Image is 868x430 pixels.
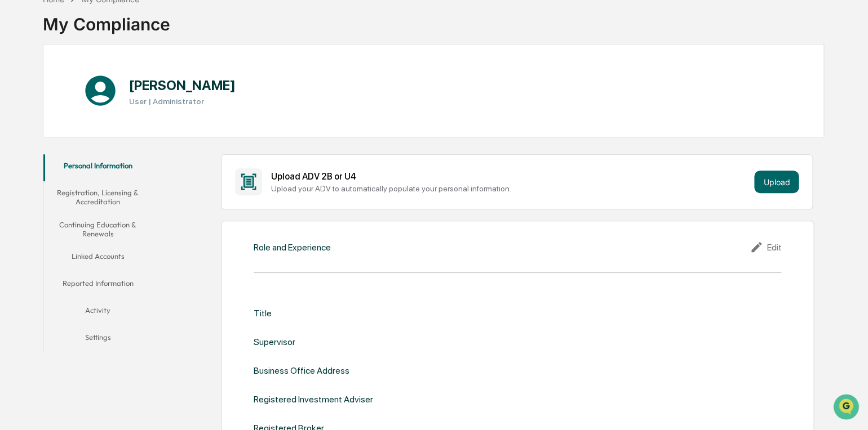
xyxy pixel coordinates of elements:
div: 🗄️ [82,143,91,152]
p: How can we help? [11,24,205,42]
a: 🗄️Attestations [77,137,144,158]
div: Supervisor [254,337,295,347]
button: Linked Accounts [43,245,152,272]
div: We're available if you need us! [38,97,143,106]
button: Settings [43,326,152,353]
div: Role and Experience [254,242,331,253]
div: Business Office Address [254,365,349,376]
div: My Compliance [43,5,170,34]
div: Title [254,308,272,319]
a: 🖐️Preclearance [7,137,77,158]
button: Reported Information [43,272,152,299]
button: Upload [754,171,799,193]
img: 1746055101610-c473b297-6a78-478c-a979-82029cc54cd1 [11,86,32,106]
a: 🔎Data Lookup [7,159,76,179]
button: Personal Information [43,154,152,181]
h3: User | Administrator [129,97,235,106]
div: Upload ADV 2B or U4 [271,171,750,182]
span: Attestations [93,142,140,153]
button: Registration, Licensing & Accreditation [43,181,152,213]
a: Powered byPylon [79,190,136,199]
button: Activity [43,299,152,326]
button: Continuing Education & Renewals [43,213,152,245]
h1: [PERSON_NAME] [129,77,235,93]
div: secondary tabs example [43,154,152,353]
span: Pylon [112,191,136,199]
span: Data Lookup [23,163,71,174]
div: Start new chat [38,86,185,97]
div: 🔎 [11,164,20,173]
span: Preclearance [23,142,73,153]
button: Start new chat [192,89,205,103]
div: Registered Investment Adviser [254,394,373,405]
iframe: Open customer support [832,393,862,423]
div: 🖐️ [11,143,20,152]
div: Edit [750,240,781,254]
div: Upload your ADV to automatically populate your personal information. [271,184,750,193]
